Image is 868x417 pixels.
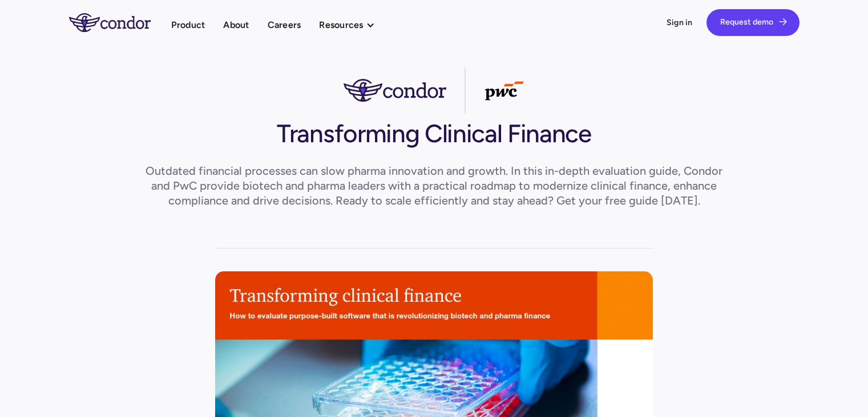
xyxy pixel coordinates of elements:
[667,17,693,29] a: Sign in
[142,160,726,211] h4: Outdated financial processes can slow pharma innovation and growth. In this in-depth evaluation g...
[277,113,591,150] h1: Transforming Clinical Finance
[706,9,800,36] a: Request demo
[268,17,301,33] a: Careers
[319,17,363,33] div: Resources
[223,17,249,33] a: About
[171,17,205,33] a: Product
[778,17,787,26] span: 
